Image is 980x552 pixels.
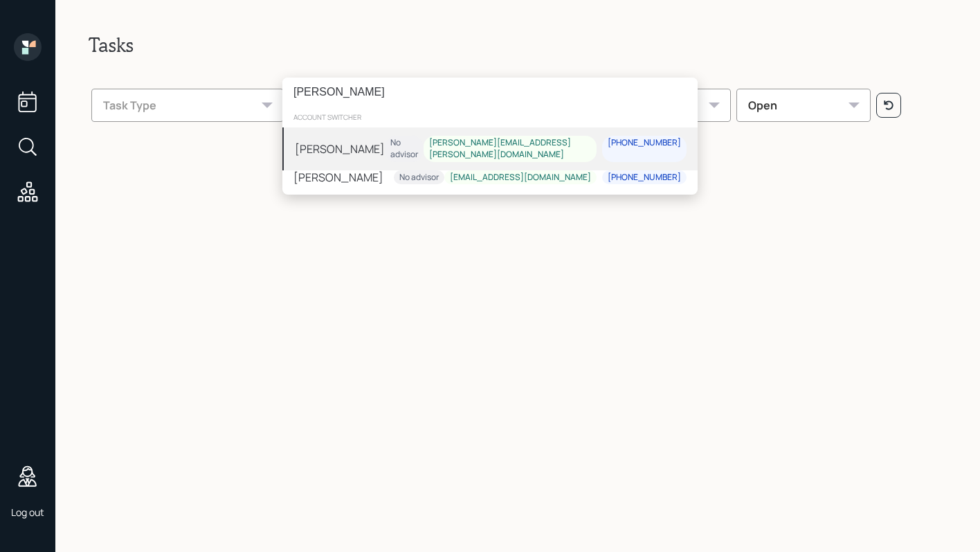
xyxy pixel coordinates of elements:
div: [PHONE_NUMBER] [608,171,681,183]
div: No advisor [399,171,439,183]
div: [EMAIL_ADDRESS][DOMAIN_NAME] [450,171,591,183]
div: account switcher [282,107,698,127]
div: [PHONE_NUMBER] [608,137,681,149]
div: [PERSON_NAME] [295,140,385,157]
input: Type a command or search… [282,78,698,107]
div: No advisor [390,137,418,161]
div: [PERSON_NAME] [293,169,383,186]
div: [PERSON_NAME][EMAIL_ADDRESS][PERSON_NAME][DOMAIN_NAME] [429,137,591,161]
